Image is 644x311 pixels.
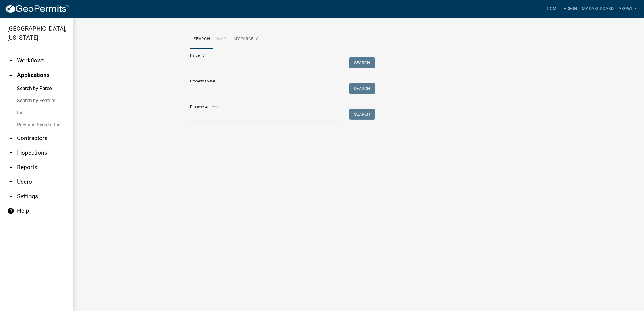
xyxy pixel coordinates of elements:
a: arowe [616,3,639,15]
i: arrow_drop_down [7,193,15,200]
i: arrow_drop_down [7,178,15,186]
a: Home [544,3,561,15]
i: arrow_drop_down [7,149,15,156]
a: My Dashboard [579,3,616,15]
i: arrow_drop_down [7,135,15,142]
a: Admin [561,3,579,15]
i: arrow_drop_up [7,72,15,79]
button: Search [349,57,375,68]
i: arrow_drop_down [7,57,15,64]
button: Search [349,83,375,94]
i: arrow_drop_down [7,164,15,171]
a: Search [190,30,213,49]
i: help [7,207,15,215]
a: My Parcels [230,30,262,49]
button: Search [349,109,375,120]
